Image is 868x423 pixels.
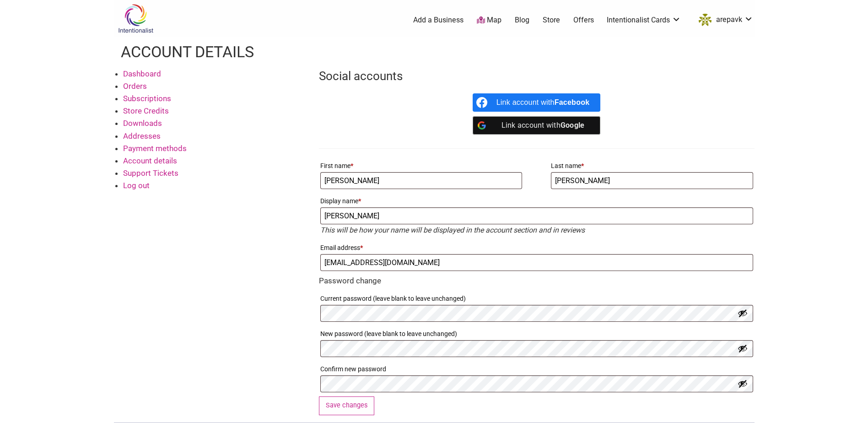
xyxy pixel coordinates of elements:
label: First name [320,159,522,172]
a: Log out [123,181,150,190]
em: This will be how your name will be displayed in the account section and in reviews [320,226,585,234]
a: Downloads [123,119,162,128]
a: Blog [515,15,529,25]
label: Display name [320,195,753,207]
b: Facebook [555,98,590,106]
a: Store Credits [123,106,169,115]
a: Store [543,15,560,25]
a: Map [477,15,501,26]
a: Account details [123,156,177,165]
a: Add a Business [413,15,464,25]
a: Payment methods [123,144,187,153]
h1: Account details [121,41,254,63]
label: Last name [551,159,753,172]
a: Link account with <b>Facebook</b> [473,93,601,112]
label: Current password (leave blank to leave unchanged) [320,292,753,305]
a: Intentionalist Cards [607,15,681,25]
button: Show password [738,343,748,353]
a: Support Tickets [123,168,178,178]
button: Show password [738,308,748,318]
label: Email address [320,241,753,254]
img: Intentionalist [114,4,157,33]
b: Google [561,121,585,130]
button: Save changes [319,396,375,415]
a: Dashboard [123,69,161,78]
h3: Social accounts [319,68,755,84]
legend: Password change [319,275,381,287]
label: New password (leave blank to leave unchanged) [320,327,753,340]
a: Subscriptions [123,94,171,103]
a: Offers [573,15,594,25]
nav: Account pages [114,68,306,200]
a: Link account with <b>Google</b> [473,116,601,135]
a: Orders [123,81,147,91]
label: Confirm new password [320,363,753,375]
button: Show password [738,379,748,389]
a: arepavk [694,12,753,28]
div: Link account with [496,116,590,135]
a: Addresses [123,131,161,141]
div: Link account with [496,93,590,112]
